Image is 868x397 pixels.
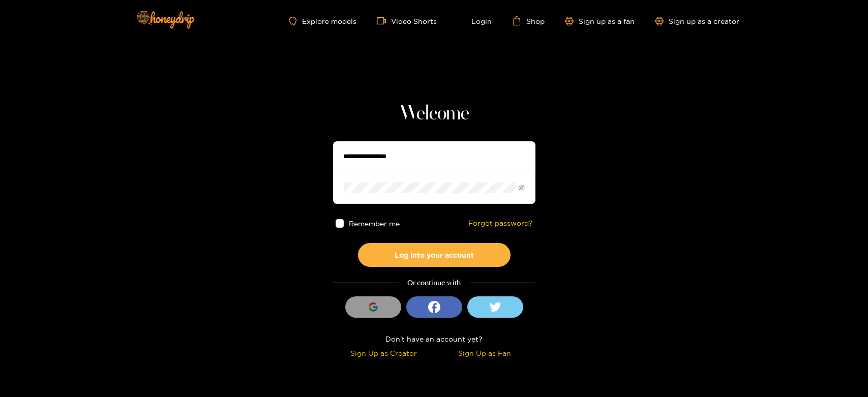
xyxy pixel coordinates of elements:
[437,347,533,359] div: Sign Up as Fan
[512,16,545,25] a: Shop
[289,17,356,25] a: Explore models
[655,17,739,25] a: Sign up as a creator
[333,277,535,289] div: Or continue with
[336,347,432,359] div: Sign Up as Creator
[333,333,535,345] div: Don't have an account yet?
[349,220,400,227] span: Remember me
[468,219,533,228] a: Forgot password?
[377,16,437,25] a: Video Shorts
[358,243,511,267] button: Log into your account
[518,185,525,191] span: eye-invisible
[565,17,635,25] a: Sign up as a fan
[333,102,535,126] h1: Welcome
[377,16,391,25] span: video-camera
[457,16,492,25] a: Login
